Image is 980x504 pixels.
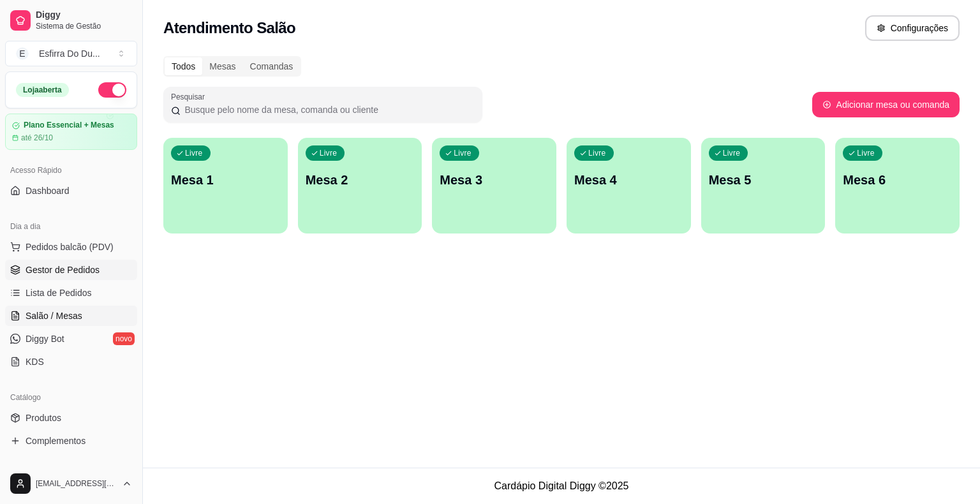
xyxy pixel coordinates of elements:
[306,171,415,189] p: Mesa 2
[5,329,137,349] a: Diggy Botnovo
[26,332,64,345] span: Diggy Bot
[5,387,137,408] div: Catálogo
[5,181,137,201] a: Dashboard
[5,408,137,428] a: Produtos
[454,148,471,158] p: Livre
[5,352,137,372] a: KDS
[709,171,818,189] p: Mesa 5
[5,160,137,181] div: Acesso Rápido
[320,148,338,158] p: Livre
[5,41,137,66] button: Select a team
[36,21,132,31] span: Sistema de Gestão
[39,47,100,60] div: Esfirra Do Du ...
[26,309,82,322] span: Salão / Mesas
[440,171,549,189] p: Mesa 3
[163,138,288,233] button: LivreMesa 1
[5,5,137,36] a: DiggySistema de Gestão
[26,184,70,197] span: Dashboard
[26,355,44,368] span: KDS
[98,82,126,98] button: Alterar Status
[36,10,132,21] span: Diggy
[5,468,137,499] button: [EMAIL_ADDRESS][DOMAIN_NAME]
[5,260,137,280] a: Gestor de Pedidos
[143,468,980,504] footer: Cardápio Digital Diggy © 2025
[723,148,741,158] p: Livre
[36,478,117,489] span: [EMAIL_ADDRESS][DOMAIN_NAME]
[21,133,53,143] article: até 26/10
[843,171,952,189] p: Mesa 6
[185,148,203,158] p: Livre
[812,92,960,117] button: Adicionar mesa ou comanda
[24,121,114,130] article: Plano Essencial + Mesas
[701,138,826,233] button: LivreMesa 5
[16,47,29,60] span: E
[171,171,280,189] p: Mesa 1
[5,114,137,150] a: Plano Essencial + Mesasaté 26/10
[202,57,242,75] div: Mesas
[5,216,137,237] div: Dia a dia
[26,286,92,299] span: Lista de Pedidos
[865,15,960,41] button: Configurações
[588,148,606,158] p: Livre
[567,138,691,233] button: LivreMesa 4
[243,57,301,75] div: Comandas
[171,91,209,102] label: Pesquisar
[835,138,960,233] button: LivreMesa 6
[163,18,295,38] h2: Atendimento Salão
[26,411,61,424] span: Produtos
[432,138,556,233] button: LivreMesa 3
[26,434,85,447] span: Complementos
[181,103,475,116] input: Pesquisar
[5,306,137,326] a: Salão / Mesas
[26,263,100,276] span: Gestor de Pedidos
[5,237,137,257] button: Pedidos balcão (PDV)
[5,431,137,451] a: Complementos
[16,83,69,97] div: Loja aberta
[857,148,875,158] p: Livre
[165,57,202,75] div: Todos
[5,283,137,303] a: Lista de Pedidos
[26,241,114,253] span: Pedidos balcão (PDV)
[574,171,683,189] p: Mesa 4
[298,138,422,233] button: LivreMesa 2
